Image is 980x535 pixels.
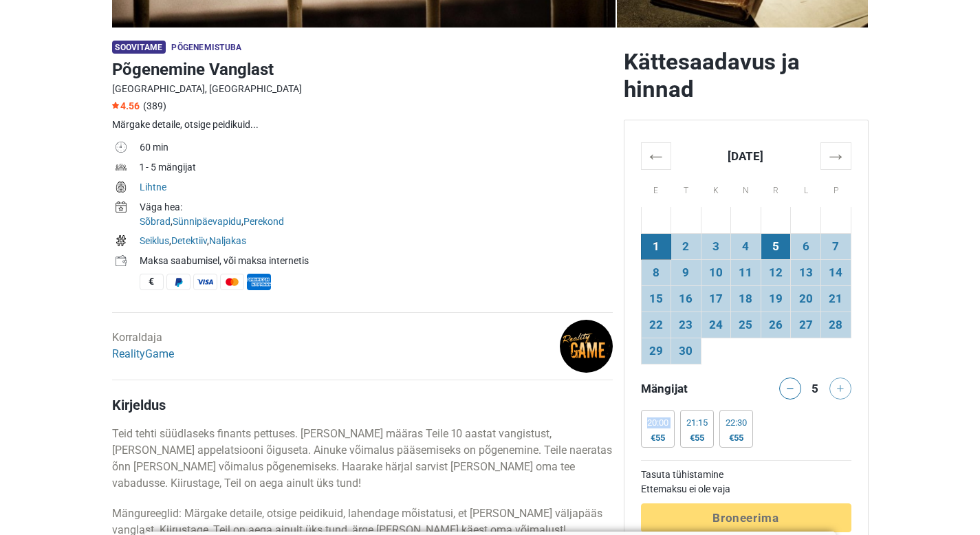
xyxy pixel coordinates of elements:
[791,285,821,312] td: 20
[247,274,271,290] span: American Express
[112,102,119,109] img: Star
[641,169,671,207] th: E
[140,235,169,246] a: Seiklus
[641,482,851,496] td: Ettemaksu ei ole vaja
[731,169,761,207] th: N
[820,259,851,285] td: 14
[807,378,823,397] div: 5
[820,312,851,338] td: 28
[193,274,217,290] span: Visa
[624,48,869,103] h2: Kättesaadavus ja hinnad
[140,274,164,290] span: Sularaha
[166,274,190,290] span: PayPal
[671,169,701,207] th: T
[701,312,731,338] td: 24
[726,417,747,428] div: 22:30
[671,285,701,312] td: 16
[641,259,671,285] td: 8
[220,274,244,290] span: MasterCard
[671,142,821,169] th: [DATE]
[671,312,701,338] td: 23
[560,320,613,373] img: d6baf65e0b240ce1l.png
[731,285,761,312] td: 18
[701,259,731,285] td: 10
[641,233,671,259] td: 1
[140,159,613,179] td: 1 - 5 mängijat
[686,433,708,444] div: €55
[761,312,791,338] td: 26
[731,233,761,259] td: 4
[701,169,731,207] th: K
[820,142,851,169] th: →
[761,285,791,312] td: 19
[671,338,701,364] td: 30
[173,216,241,227] a: Sünnipäevapidu
[140,216,171,227] a: Sõbrad
[701,285,731,312] td: 17
[641,468,851,482] td: Tasuta tühistamine
[647,433,668,444] div: €55
[112,41,166,54] span: Soovitame
[112,426,613,492] p: Teid tehti süüdlaseks finants pettuses. [PERSON_NAME] määras Teile 10 aastat vangistust, [PERSON_...
[140,232,613,252] td: , ,
[140,199,613,232] td: , ,
[791,259,821,285] td: 13
[641,338,671,364] td: 29
[140,200,613,215] div: Väga hea:
[820,233,851,259] td: 7
[641,142,671,169] th: ←
[761,233,791,259] td: 5
[112,347,174,360] a: RealityGame
[140,254,613,268] div: Maksa saabumisel, või maksa internetis
[171,235,207,246] a: Detektiiv
[791,233,821,259] td: 6
[701,233,731,259] td: 3
[635,378,746,400] div: Mängijat
[143,100,166,111] span: (389)
[209,235,246,246] a: Naljakas
[140,139,613,159] td: 60 min
[820,169,851,207] th: P
[112,118,613,132] div: Märgake detaile, otsige peidikuid...
[671,233,701,259] td: 2
[112,100,140,111] span: 4.56
[726,433,747,444] div: €55
[731,312,761,338] td: 25
[171,43,241,52] span: Põgenemistuba
[112,57,613,82] h1: Põgenemine Vanglast
[761,259,791,285] td: 12
[647,417,668,428] div: 20:00
[820,285,851,312] td: 21
[243,216,284,227] a: Perekond
[671,259,701,285] td: 9
[686,417,708,428] div: 21:15
[112,82,613,96] div: [GEOGRAPHIC_DATA], [GEOGRAPHIC_DATA]
[791,312,821,338] td: 27
[112,397,613,413] h4: Kirjeldus
[641,285,671,312] td: 15
[791,169,821,207] th: L
[140,182,166,193] a: Lihtne
[641,312,671,338] td: 22
[731,259,761,285] td: 11
[112,329,174,362] div: Korraldaja
[761,169,791,207] th: R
